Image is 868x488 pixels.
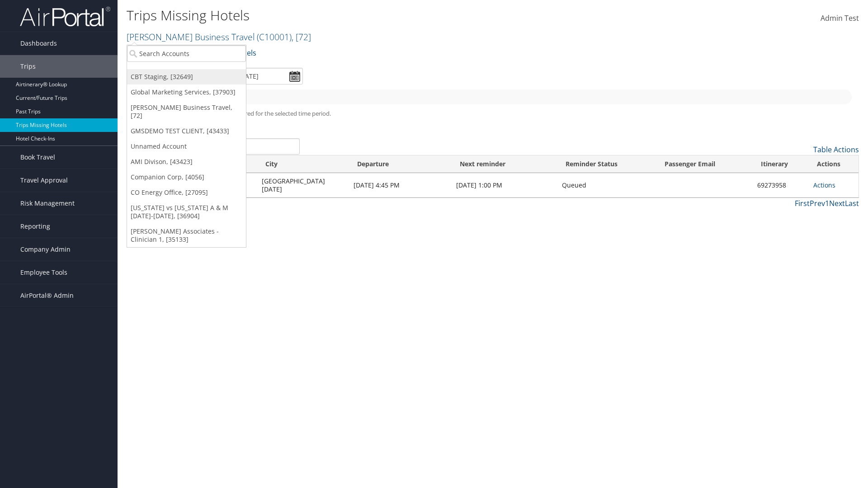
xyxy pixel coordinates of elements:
[656,155,753,173] th: Passenger Email: activate to sort column ascending
[829,198,845,208] a: Next
[257,155,349,173] th: City: activate to sort column ascending
[753,155,808,173] th: Itinerary
[825,198,829,208] a: 1
[20,261,67,284] span: Employee Tools
[127,224,246,247] a: [PERSON_NAME] Associates - Clinician 1, [35133]
[208,68,303,84] input: [DATE] - [DATE]
[20,284,74,307] span: AirPortal® Admin
[753,173,808,197] td: 69273958
[20,215,50,238] span: Reporting
[127,6,615,25] h1: Trips Missing Hotels
[257,173,349,197] td: [GEOGRAPHIC_DATA][DATE]
[810,198,825,208] a: Prev
[127,139,246,154] a: Unnamed Account
[813,145,859,155] a: Table Actions
[349,155,451,173] th: Departure: activate to sort column ascending
[821,13,859,23] span: Admin Test
[557,173,656,197] td: Queued
[127,100,246,123] a: [PERSON_NAME] Business Travel, [72]
[127,185,246,200] a: CO Energy Office, [27095]
[292,31,311,43] span: , [ 72 ]
[20,146,55,169] span: Book Travel
[20,55,36,78] span: Trips
[20,238,71,261] span: Company Admin
[133,109,852,118] h5: * progress bar represents overnights covered for the selected time period.
[557,155,656,173] th: Reminder Status
[127,47,615,59] p: Filter:
[813,181,835,189] a: Actions
[127,69,246,84] a: CBT Staging, [32649]
[20,169,68,192] span: Travel Approval
[452,173,558,197] td: [DATE] 1:00 PM
[127,84,246,100] a: Global Marketing Services, [37903]
[809,155,859,173] th: Actions
[127,45,246,62] input: Search Accounts
[845,198,859,208] a: Last
[127,200,246,224] a: [US_STATE] vs [US_STATE] A & M [DATE]-[DATE], [36904]
[127,31,311,43] a: [PERSON_NAME] Business Travel
[127,123,246,139] a: GMSDEMO TEST CLIENT, [43433]
[20,6,110,27] img: airportal-logo.png
[349,173,451,197] td: [DATE] 4:45 PM
[821,5,859,33] a: Admin Test
[452,155,558,173] th: Next reminder
[20,32,57,55] span: Dashboards
[20,192,75,215] span: Risk Management
[257,31,292,43] span: ( C10001 )
[127,169,246,185] a: Companion Corp, [4056]
[795,198,810,208] a: First
[127,154,246,169] a: AMI Divison, [43423]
